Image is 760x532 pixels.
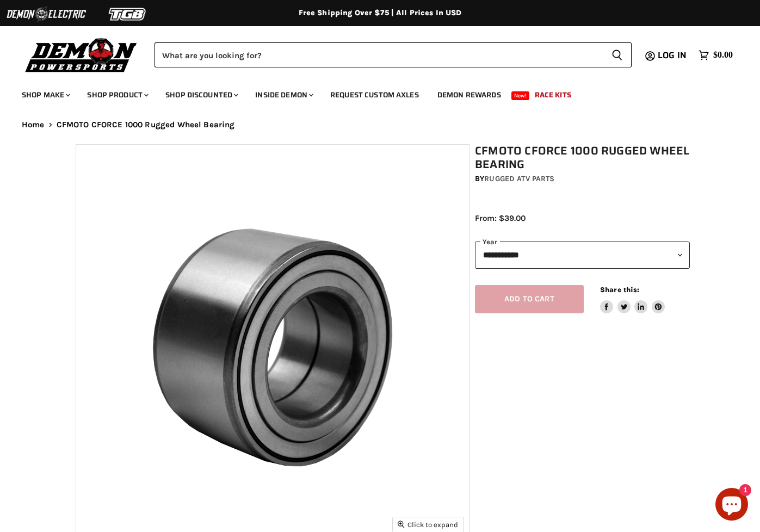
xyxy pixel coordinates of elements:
button: Search [603,42,632,67]
img: TGB Logo 2 [87,4,169,24]
span: Log in [658,48,687,62]
span: $0.00 [713,50,733,60]
a: Rugged ATV Parts [484,174,554,183]
inbox-online-store-chat: Shopify online store chat [712,488,751,523]
a: Race Kits [527,84,579,106]
a: $0.00 [693,47,738,63]
a: Log in [653,51,693,60]
span: New! [511,91,530,100]
a: Home [22,120,45,129]
a: Demon Rewards [429,84,509,106]
h1: CFMOTO CFORCE 1000 Rugged Wheel Bearing [475,144,690,171]
a: Shop Product [79,84,155,106]
input: Search [155,42,603,67]
a: Inside Demon [247,84,320,106]
span: Share this: [600,286,639,294]
a: Shop Make [14,84,77,106]
a: Request Custom Axles [322,84,427,106]
span: CFMOTO CFORCE 1000 Rugged Wheel Bearing [57,120,235,129]
div: by [475,173,690,185]
a: Shop Discounted [157,84,245,106]
select: year [475,242,690,268]
span: Click to expand [398,521,458,529]
button: Click to expand [393,517,464,532]
aside: Share this: [600,285,665,314]
form: Product [155,42,632,67]
img: Demon Electric Logo 2 [5,4,87,24]
ul: Main menu [14,79,730,106]
img: Demon Powersports [22,35,141,74]
span: From: $39.00 [475,213,526,223]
